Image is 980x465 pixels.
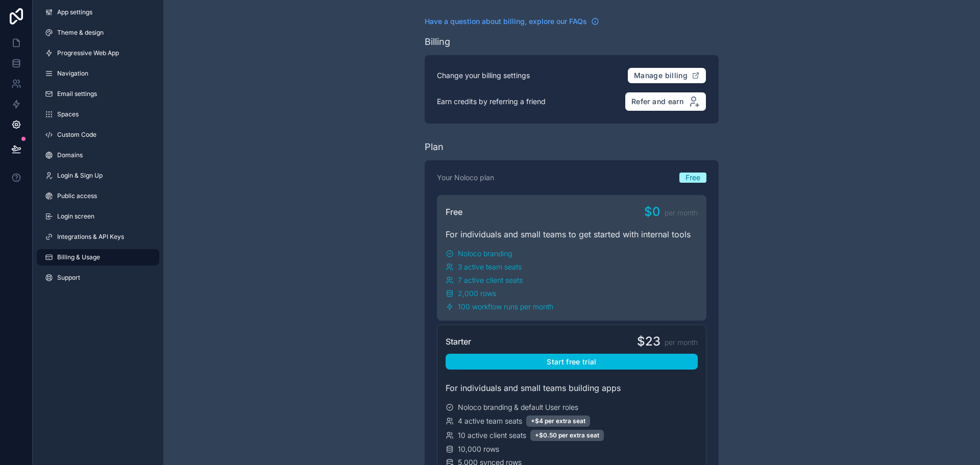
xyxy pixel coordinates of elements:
span: $23 [637,333,660,350]
span: Have a question about billing, explore our FAQs [425,16,587,27]
span: Manage billing [634,71,688,80]
a: Login & Sign Up [37,167,159,184]
span: 3 active team seats [458,262,522,272]
a: App settings [37,4,159,20]
a: Custom Code [37,127,159,143]
div: Plan [425,140,444,154]
span: per month [665,337,698,348]
p: Earn credits by referring a friend [437,96,546,107]
span: Noloco branding & default User roles [458,402,578,412]
span: Starter [446,335,471,348]
a: Spaces [37,106,159,123]
span: Domains [57,151,83,159]
button: Start free trial [446,354,698,370]
span: Public access [57,192,97,200]
span: Billing & Usage [57,253,100,261]
div: For individuals and small teams to get started with internal tools [446,228,698,240]
button: Refer and earn [625,92,706,111]
button: Manage billing [627,67,706,84]
span: Navigation [57,69,88,78]
a: Navigation [37,65,159,82]
span: Custom Code [57,131,96,139]
a: Support [37,270,159,286]
span: 4 active team seats [458,416,522,426]
a: Theme & design [37,25,159,41]
div: +$0.50 per extra seat [530,430,604,441]
div: +$4 per extra seat [526,415,590,427]
a: Billing & Usage [37,249,159,265]
a: Email settings [37,86,159,102]
span: Spaces [57,110,79,118]
span: Theme & design [57,29,104,37]
span: Support [57,274,80,282]
span: Refer and earn [631,97,683,106]
a: Public access [37,188,159,204]
a: Integrations & API Keys [37,229,159,245]
div: For individuals and small teams building apps [446,382,698,394]
span: Integrations & API Keys [57,233,124,241]
span: Free [446,206,462,218]
span: $0 [644,204,660,220]
span: 7 active client seats [458,275,523,285]
span: Email settings [57,90,97,98]
span: 10,000 rows [458,444,499,454]
a: Domains [37,147,159,163]
span: Noloco branding [458,249,512,259]
span: Login screen [57,212,94,221]
span: 2,000 rows [458,288,496,299]
p: Your Noloco plan [437,173,494,183]
span: Progressive Web App [57,49,119,57]
div: Billing [425,35,450,49]
span: 100 workflow runs per month [458,302,553,312]
a: Login screen [37,208,159,225]
span: App settings [57,8,92,16]
a: Have a question about billing, explore our FAQs [425,16,599,27]
span: per month [665,208,698,218]
span: Free [685,173,700,183]
span: 10 active client seats [458,430,526,440]
a: Progressive Web App [37,45,159,61]
p: Change your billing settings [437,70,530,81]
span: Login & Sign Up [57,172,103,180]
